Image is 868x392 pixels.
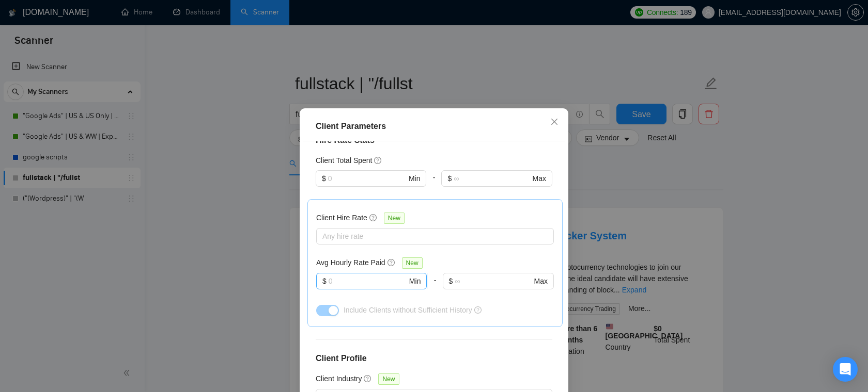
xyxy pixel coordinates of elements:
[322,173,326,184] span: $
[533,173,546,184] span: Max
[316,373,362,384] h5: Client Industry
[455,275,532,287] input: ∞
[328,173,407,184] input: 0
[426,170,441,199] div: -
[344,306,472,314] span: Include Clients without Sufficient History
[454,173,530,184] input: ∞
[409,275,421,287] span: Min
[316,155,372,166] h5: Client Total Spent
[316,352,552,365] h4: Client Profile
[316,120,552,133] div: Client Parameters
[384,213,405,224] span: New
[833,357,858,382] div: Open Intercom Messenger
[369,214,378,222] span: question-circle
[534,275,548,287] span: Max
[374,156,382,165] span: question-circle
[409,173,421,184] span: Min
[449,275,453,287] span: $
[388,258,396,267] span: question-circle
[378,373,399,385] span: New
[316,212,367,223] h5: Client Hire Rate
[402,257,423,269] span: New
[427,273,442,302] div: -
[329,275,407,287] input: 0
[364,374,372,383] span: question-circle
[447,173,452,184] span: $
[316,257,385,268] h5: Avg Hourly Rate Paid
[474,306,482,314] span: question-circle
[550,118,559,126] span: close
[322,275,327,287] span: $
[540,108,568,136] button: Close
